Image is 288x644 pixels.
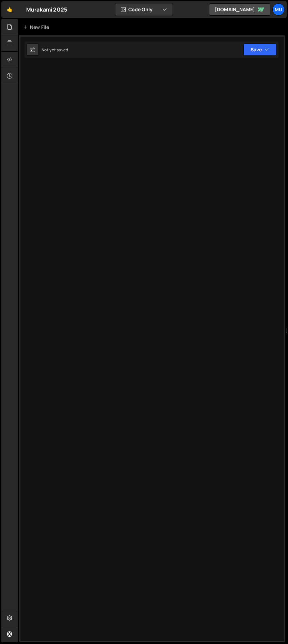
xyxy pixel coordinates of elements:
div: Not yet saved [42,47,68,53]
div: Murakami 2025 [26,5,67,14]
button: Save [243,44,276,56]
a: 🤙 [1,1,18,18]
a: [DOMAIN_NAME] [209,3,270,16]
div: New File [23,24,52,31]
button: Code Only [115,3,173,16]
a: Mu [272,3,285,16]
